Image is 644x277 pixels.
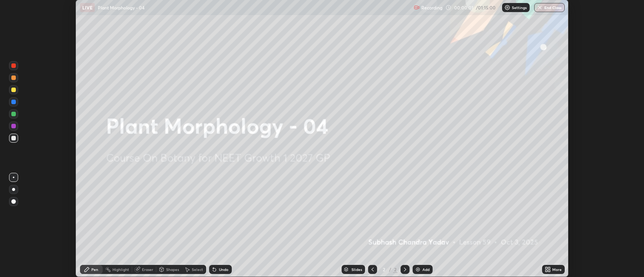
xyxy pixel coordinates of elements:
img: recording.375f2c34.svg [414,5,420,11]
div: Select [192,268,203,271]
div: Highlight [112,268,129,271]
img: add-slide-button [415,266,421,272]
img: end-class-cross [537,5,543,11]
p: Recording [421,5,442,11]
div: Add [422,268,430,271]
div: 2 [380,267,388,272]
div: 2 [393,266,397,273]
button: End Class [534,3,565,12]
p: LIVE [82,5,92,11]
img: class-settings-icons [504,5,510,11]
div: Undo [219,268,228,271]
div: Shapes [166,268,179,271]
div: / [389,267,391,272]
div: Slides [351,268,362,271]
div: More [552,268,562,271]
div: Eraser [142,268,153,271]
p: Settings [512,6,527,9]
p: Plant Morphology - 04 [98,5,145,11]
div: Pen [91,268,98,271]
